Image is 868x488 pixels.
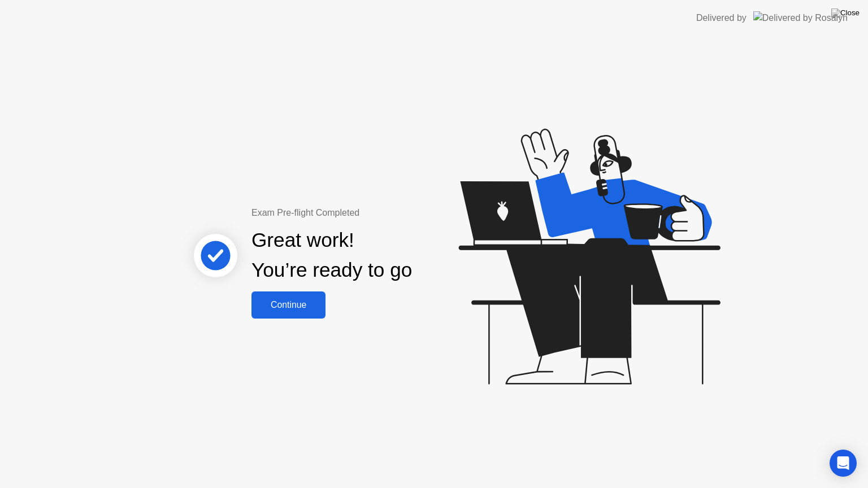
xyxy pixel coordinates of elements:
[696,11,747,25] div: Delivered by
[255,300,322,310] div: Continue
[830,450,857,477] div: Open Intercom Messenger
[251,291,325,319] button: Continue
[831,8,860,18] img: Close
[251,225,412,285] div: Great work! You’re ready to go
[753,11,848,24] img: Delivered by Rosalyn
[251,206,485,220] div: Exam Pre-flight Completed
